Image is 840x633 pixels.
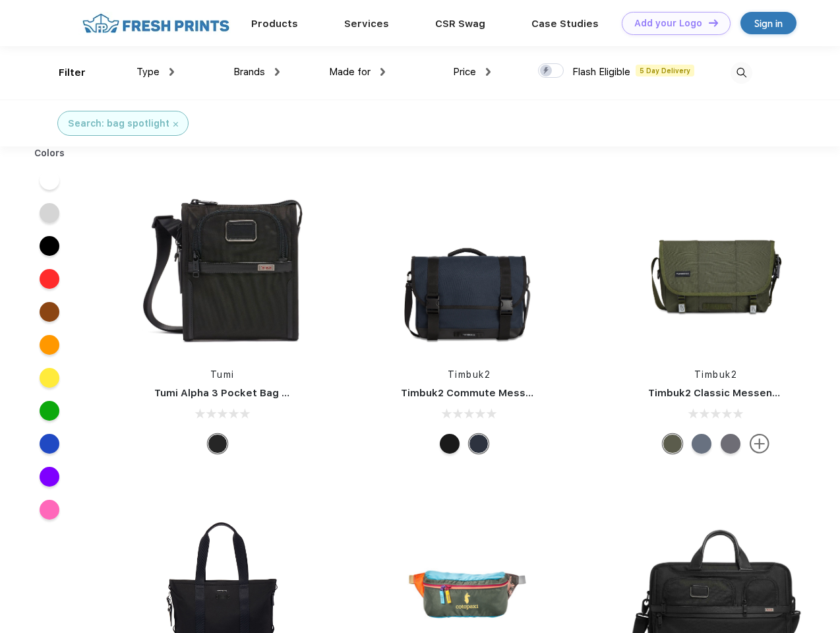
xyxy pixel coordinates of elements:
[233,66,265,78] span: Brands
[24,146,75,160] div: Colors
[380,68,385,76] img: dropdown.png
[453,66,476,78] span: Price
[154,387,309,399] a: Tumi Alpha 3 Pocket Bag Small
[754,16,783,31] div: Sign in
[136,66,160,78] span: Type
[448,369,491,380] a: Timbuk2
[628,179,804,355] img: func=resize&h=266
[709,19,718,26] img: DT
[648,387,812,399] a: Timbuk2 Classic Messenger Bag
[731,62,752,84] img: desktop_search.svg
[486,68,491,76] img: dropdown.png
[329,66,371,78] span: Made for
[692,434,711,454] div: Eco Lightbeam
[210,369,235,380] a: Tumi
[173,122,178,127] img: filter_cancel.svg
[440,434,460,454] div: Eco Black
[208,434,227,454] div: Black
[572,66,630,78] span: Flash Eligible
[663,434,682,454] div: Eco Army
[275,68,280,76] img: dropdown.png
[721,434,740,454] div: Eco Army Pop
[634,18,702,29] div: Add your Logo
[740,12,796,34] a: Sign in
[251,18,298,30] a: Products
[135,179,310,355] img: func=resize&h=266
[381,179,556,355] img: func=resize&h=266
[59,65,86,80] div: Filter
[78,12,233,35] img: fo%20logo%202.webp
[694,369,738,380] a: Timbuk2
[401,387,578,399] a: Timbuk2 Commute Messenger Bag
[636,65,694,76] span: 5 Day Delivery
[750,434,769,454] img: more.svg
[68,117,169,131] div: Search: bag spotlight
[169,68,174,76] img: dropdown.png
[469,434,489,454] div: Eco Nautical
